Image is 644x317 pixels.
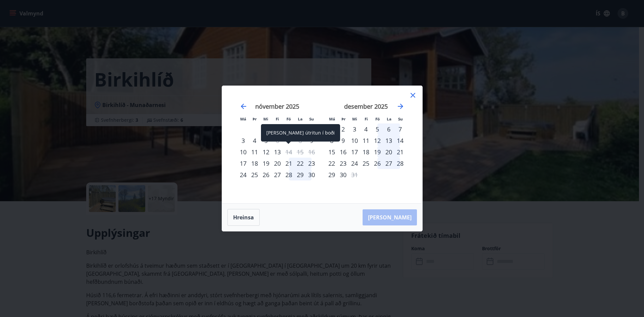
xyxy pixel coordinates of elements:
[337,158,349,169] div: 23
[383,146,394,158] div: 20
[349,135,360,146] td: miðvikudagur, 10. desember 2025
[337,123,349,135] td: þriðjudagur, 2. desember 2025
[326,123,337,135] div: 1
[260,158,272,169] div: 19
[249,146,260,158] div: 11
[283,146,294,158] div: Aðeins útritun í boði
[272,158,283,169] td: fimmtudagur, 20. nóvember 2025
[349,169,360,180] td: Not available. miðvikudagur, 31. desember 2025
[383,123,394,135] td: laugardagur, 6. desember 2025
[387,116,391,121] small: La
[372,146,383,158] div: 19
[272,169,283,180] td: fimmtudagur, 27. nóvember 2025
[249,169,260,180] div: 25
[260,146,272,158] div: 12
[383,123,394,135] div: 6
[294,158,306,169] div: 22
[360,146,372,158] div: 18
[260,135,272,146] td: miðvikudagur, 5. nóvember 2025
[383,158,394,169] td: laugardagur, 27. desember 2025
[337,135,349,146] div: 9
[272,146,283,158] div: 13
[283,158,294,169] td: föstudagur, 21. nóvember 2025
[306,123,317,135] div: Aðeins innritun í boði
[255,102,299,110] strong: nóvember 2025
[249,158,260,169] td: þriðjudagur, 18. nóvember 2025
[337,169,349,180] div: 30
[237,146,249,158] td: mánudagur, 10. nóvember 2025
[372,135,383,146] div: 12
[352,116,357,121] small: Mi
[372,123,383,135] td: föstudagur, 5. desember 2025
[283,169,294,180] td: föstudagur, 28. nóvember 2025
[260,169,272,180] div: 26
[372,123,383,135] div: 5
[383,146,394,158] td: laugardagur, 20. desember 2025
[360,158,372,169] td: fimmtudagur, 25. desember 2025
[326,146,337,158] div: 15
[326,158,337,169] div: 22
[375,116,380,121] small: Fö
[237,169,249,180] td: mánudagur, 24. nóvember 2025
[394,158,406,169] div: 28
[260,158,272,169] td: miðvikudagur, 19. nóvember 2025
[294,146,306,158] td: Not available. laugardagur, 15. nóvember 2025
[249,169,260,180] td: þriðjudagur, 25. nóvember 2025
[286,116,291,121] small: Fö
[349,146,360,158] div: 17
[260,169,272,180] td: miðvikudagur, 26. nóvember 2025
[260,146,272,158] td: miðvikudagur, 12. nóvember 2025
[372,158,383,169] div: 26
[272,158,283,169] div: 20
[283,146,294,158] td: Not available. föstudagur, 14. nóvember 2025
[326,158,337,169] td: mánudagur, 22. desember 2025
[349,123,360,135] div: 3
[349,158,360,169] div: 24
[349,123,360,135] td: miðvikudagur, 3. desember 2025
[237,135,249,146] td: mánudagur, 3. nóvember 2025
[249,158,260,169] div: 18
[365,116,368,121] small: Fi
[237,169,249,180] div: 24
[272,146,283,158] td: fimmtudagur, 13. nóvember 2025
[230,94,414,195] div: Calendar
[298,116,303,121] small: La
[337,158,349,169] td: þriðjudagur, 23. desember 2025
[337,123,349,135] div: 2
[344,102,388,110] strong: desember 2025
[237,135,249,146] div: 3
[240,116,246,121] small: Má
[349,158,360,169] td: miðvikudagur, 24. desember 2025
[329,116,335,121] small: Má
[383,158,394,169] div: 27
[372,146,383,158] td: föstudagur, 19. desember 2025
[337,135,349,146] td: þriðjudagur, 9. desember 2025
[306,158,317,169] td: sunnudagur, 23. nóvember 2025
[360,135,372,146] div: 11
[306,123,317,135] td: sunnudagur, 2. nóvember 2025
[360,123,372,135] td: fimmtudagur, 4. desember 2025
[372,158,383,169] td: föstudagur, 26. desember 2025
[394,123,406,135] div: 7
[337,169,349,180] td: þriðjudagur, 30. desember 2025
[326,146,337,158] td: mánudagur, 15. desember 2025
[294,158,306,169] td: laugardagur, 22. nóvember 2025
[249,135,260,146] div: 4
[309,116,314,121] small: Su
[394,146,406,158] div: 21
[326,169,337,180] div: 29
[360,146,372,158] td: fimmtudagur, 18. desember 2025
[394,135,406,146] div: 14
[276,116,279,121] small: Fi
[394,135,406,146] td: sunnudagur, 14. desember 2025
[261,124,340,142] div: [PERSON_NAME] útritun í boði
[260,135,272,146] div: 5
[263,116,268,121] small: Mi
[239,102,248,110] div: Move backward to switch to the previous month.
[398,116,403,121] small: Su
[237,158,249,169] td: mánudagur, 17. nóvember 2025
[372,135,383,146] td: föstudagur, 12. desember 2025
[306,169,317,180] td: sunnudagur, 30. nóvember 2025
[326,169,337,180] td: mánudagur, 29. desember 2025
[294,169,306,180] td: laugardagur, 29. nóvember 2025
